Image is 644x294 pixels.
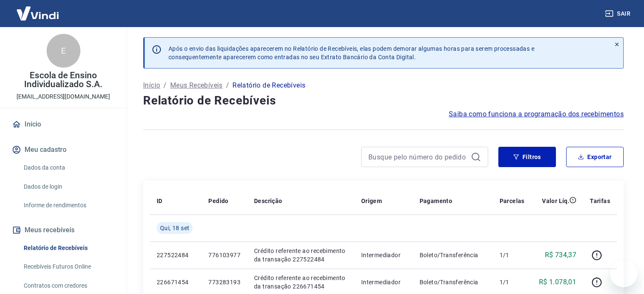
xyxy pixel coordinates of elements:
[20,159,116,176] a: Dados da conta
[208,251,240,259] p: 776103977
[157,197,163,205] p: ID
[143,80,160,91] a: Início
[20,258,116,275] a: Recebíveis Futuros Online
[449,109,624,119] a: Saiba como funciona a programação dos recebimentos
[10,115,116,134] a: Início
[143,92,624,109] h4: Relatório de Recebíveis
[610,260,637,287] iframe: Botão para abrir a janela de mensagens
[232,80,305,91] p: Relatório de Recebíveis
[20,178,116,195] a: Dados de login
[10,221,116,239] button: Meus recebíveis
[20,239,116,257] a: Relatório de Recebíveis
[420,251,486,259] p: Boleto/Transferência
[500,197,525,205] p: Parcelas
[361,278,406,286] p: Intermediador
[169,44,534,61] p: Após o envio das liquidações aparecerem no Relatório de Recebíveis, elas podem demorar algumas ho...
[226,80,229,91] p: /
[498,147,556,167] button: Filtros
[160,224,189,232] span: Qui, 18 set
[157,278,195,286] p: 226671454
[17,92,110,101] p: [EMAIL_ADDRESS][DOMAIN_NAME]
[157,251,195,259] p: 227522484
[566,147,624,167] button: Exportar
[47,34,80,68] div: E
[420,278,486,286] p: Boleto/Transferência
[163,80,166,91] p: /
[368,151,467,163] input: Busque pelo número do pedido
[500,251,525,259] p: 1/1
[10,140,116,159] button: Meu cadastro
[420,197,453,205] p: Pagamento
[208,197,228,205] p: Pedido
[10,0,65,26] img: Vindi
[7,71,120,89] p: Escola de Ensino Individualizado S.A.
[361,197,382,205] p: Origem
[545,250,577,260] p: R$ 734,37
[254,274,348,291] p: Crédito referente ao recebimento da transação 226671454
[603,6,634,22] button: Sair
[361,251,406,259] p: Intermediador
[254,247,348,264] p: Crédito referente ao recebimento da transação 227522484
[208,278,240,286] p: 773283193
[590,197,610,205] p: Tarifas
[20,197,116,214] a: Informe de rendimentos
[500,278,525,286] p: 1/1
[539,277,576,287] p: R$ 1.078,01
[170,80,223,91] a: Meus Recebíveis
[542,197,569,205] p: Valor Líq.
[254,197,282,205] p: Descrição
